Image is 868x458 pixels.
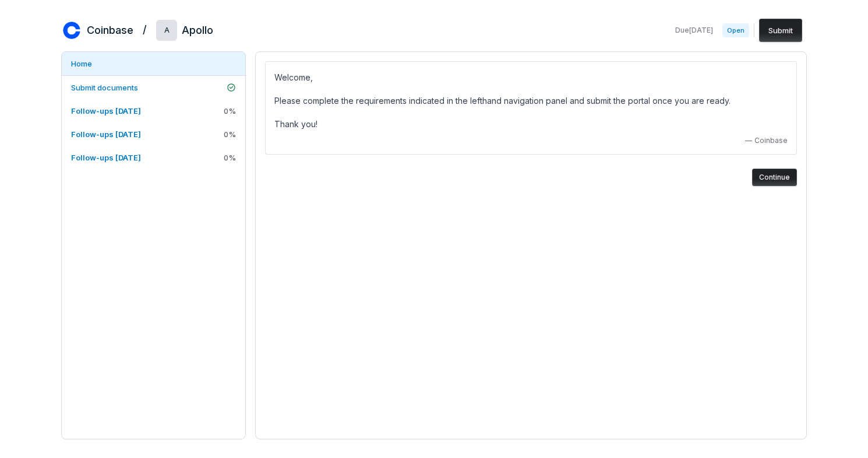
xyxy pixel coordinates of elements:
[71,106,141,116] span: Follow-ups [DATE]
[143,20,147,37] h2: /
[759,19,802,42] button: Submit
[274,94,788,108] p: Please complete the requirements indicated in the lefthand navigation panel and submit the portal...
[71,153,141,162] span: Follow-ups [DATE]
[745,136,752,145] span: —
[62,99,245,123] a: Follow-ups [DATE]0%
[62,123,245,146] a: Follow-ups [DATE]0%
[675,26,713,35] span: Due [DATE]
[224,106,236,116] span: 0 %
[71,130,141,139] span: Follow-ups [DATE]
[722,23,749,37] span: Open
[62,146,245,169] a: Follow-ups [DATE]0%
[224,129,236,139] span: 0 %
[71,83,138,92] span: Submit documents
[182,23,213,38] h2: Apollo
[87,23,133,38] h2: Coinbase
[754,136,788,145] span: Coinbase
[62,76,245,99] a: Submit documents
[62,52,245,75] a: Home
[274,71,788,85] p: Welcome,
[224,152,236,163] span: 0 %
[274,117,788,131] p: Thank you!
[752,169,797,186] button: Continue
